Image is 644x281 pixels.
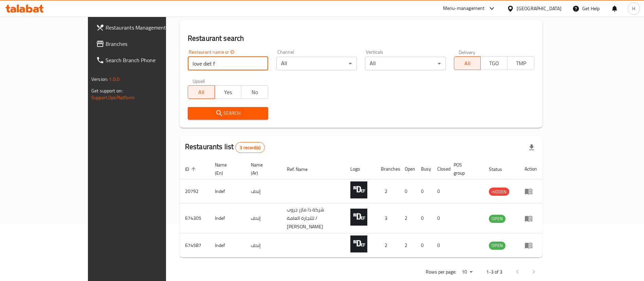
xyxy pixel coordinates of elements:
th: Logo [345,159,375,179]
table: enhanced table [180,159,542,258]
div: Menu [525,187,537,195]
div: Menu [525,214,537,223]
img: Indef [350,181,367,198]
span: Get support on: [91,86,123,95]
button: All [188,85,215,99]
td: 0 [399,179,416,204]
img: Indef [350,209,367,226]
td: 2 [399,204,416,233]
td: 2 [375,179,399,204]
td: Indef [209,179,245,204]
td: إندف [245,204,281,233]
div: Menu-management [443,4,485,13]
span: Restaurants Management [106,23,190,32]
td: شركة ذا مازر جروب للتجارة العامة / [PERSON_NAME] [281,204,345,233]
span: All [191,87,212,97]
td: Indef [209,233,245,258]
button: TGO [480,56,508,70]
button: No [241,85,268,99]
td: إندف [245,179,281,204]
span: 1.0.0 [109,75,119,84]
span: ID [185,165,198,173]
span: TMP [510,58,532,68]
span: Search [193,109,263,118]
td: 0 [432,233,448,258]
span: OPEN [489,215,505,223]
span: Search Branch Phone [106,56,190,64]
span: OPEN [489,242,505,249]
td: 0 [416,179,432,204]
div: All [365,57,445,70]
td: 0 [416,233,432,258]
p: 1-3 of 3 [486,268,502,276]
a: Support.OpsPlatform [91,93,134,102]
div: Export file [523,139,540,156]
a: Search Branch Phone [91,52,196,68]
label: Delivery [459,50,476,54]
div: [GEOGRAPHIC_DATA] [517,5,562,12]
span: Version: [91,75,108,84]
td: 0 [416,204,432,233]
span: Status [489,165,511,173]
span: Name (En) [215,161,237,177]
a: Branches [91,36,196,52]
button: TMP [507,56,534,70]
span: Ref. Name [287,165,316,173]
span: TGO [483,58,505,68]
div: OPEN [489,215,505,223]
th: Busy [416,159,432,179]
div: All [276,57,357,70]
span: 3 record(s) [236,144,264,151]
span: H [632,5,635,12]
span: Yes [218,87,239,97]
td: 0 [432,204,448,233]
td: Indef [209,204,245,233]
button: All [454,56,481,70]
td: 0 [432,179,448,204]
span: No [244,87,265,97]
img: Indef [350,235,367,252]
div: Total records count [235,142,265,153]
td: 2 [375,233,399,258]
div: Menu [525,241,537,249]
td: إندف [245,233,281,258]
button: Yes [215,85,242,99]
td: 2 [399,233,416,258]
th: Open [399,159,416,179]
span: POS group [454,161,475,177]
th: Branches [375,159,399,179]
input: Search for restaurant name or ID.. [188,57,268,70]
span: Branches [106,40,190,48]
a: Restaurants Management [91,19,196,36]
label: Upsell [192,78,205,83]
span: HIDDEN [489,188,509,196]
div: Rows per page: [459,267,475,277]
th: Closed [432,159,448,179]
th: Action [519,159,542,179]
h2: Restaurants list [185,142,265,153]
button: Search [188,107,268,120]
h2: Restaurant search [188,33,534,43]
span: All [457,58,478,68]
p: Rows per page: [426,268,456,276]
span: Name (Ar) [251,161,273,177]
td: 3 [375,204,399,233]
